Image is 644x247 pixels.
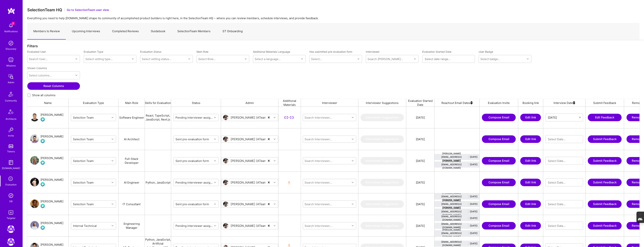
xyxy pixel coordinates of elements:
[470,202,478,206] div: [DATE]
[588,135,622,143] a: Submit Feedback
[216,23,249,40] a: ST Onboarding
[7,216,15,220] div: Targeter
[482,157,516,165] button: Compose Email
[301,99,358,107] div: Interviewer
[112,160,113,162] i: icon Chevron
[588,114,622,121] button: Edit Feedback
[75,74,77,76] i: icon Chevron
[40,204,45,208] img: Evaluation Call Pending
[518,99,543,107] div: Booking link
[40,156,63,160] div: [PERSON_NAME]
[223,180,228,185] img: User Avatar
[548,116,579,119] input: Select Date...
[520,157,541,165] button: Edit link
[223,136,228,142] img: User Avatar
[40,225,45,230] img: Evaluation Call Pending
[223,115,228,120] img: User Avatar
[27,66,47,70] label: Shown Columns
[7,175,14,183] i: icon SelectionTeam
[416,159,425,163] div: [DATE]
[40,242,63,247] div: [PERSON_NAME]
[588,179,622,186] button: Submit Feedback
[520,135,541,143] button: Edit link
[352,117,354,118] i: icon Chevron
[112,225,113,227] i: icon Chevron
[67,8,109,12] button: Go to SelectionTeam user view
[214,181,216,183] i: icon Chevron
[470,163,478,166] div: [DATE]
[274,117,276,118] i: icon Chevron
[118,172,145,193] div: AI Engineer
[5,99,17,103] div: Community
[112,138,113,140] i: icon Chevron
[352,138,354,140] i: icon Chevron
[30,134,39,143] img: User Avatar
[482,114,516,121] button: Compose Email
[436,222,467,229] div: [EMAIL_ADDRESS][DOMAIN_NAME]
[274,225,276,227] i: icon Chevron
[406,99,434,107] div: Evaluation Started Date
[118,99,145,107] div: Main Role
[27,44,639,48] div: Filters
[6,90,15,99] img: Community
[112,203,113,205] i: icon Chevron
[436,207,467,217] div: [PERSON_NAME][EMAIL_ADDRESS][DOMAIN_NAME]
[520,200,541,208] button: Edit link
[32,93,55,97] span: Show all columns
[482,200,516,208] button: Compose Email
[470,210,478,213] div: [DATE]
[416,202,425,206] div: [DATE]
[480,57,500,61] div: Select badge...
[84,50,103,53] label: Evaluation Type
[75,58,77,60] i: icon Chevron
[416,224,425,228] div: [DATE]
[548,137,581,141] input: Select Date...
[527,58,529,60] i: icon Chevron
[118,215,145,236] div: Engineering Manager
[361,200,404,208] button: Interviewer Suggestions
[9,199,13,203] div: DB
[470,217,478,220] div: [DATE]
[27,23,66,40] a: Members to Review
[29,57,48,61] div: Search User...
[40,139,45,143] img: Evaluation Call Pending
[573,99,575,107] img: sort
[6,225,16,233] a: A.Team: Leading A.Team's Marketing & DemandGen
[142,57,171,61] div: Select vetting status...
[588,200,622,208] a: Submit Feedback
[40,221,63,225] div: [PERSON_NAME]
[8,134,14,138] div: Invite
[436,240,467,247] div: [EMAIL_ADDRESS][DOMAIN_NAME]
[358,99,406,107] div: Interviewer Suggestions
[311,57,322,61] div: Select...
[7,39,15,47] img: discovery
[358,58,359,60] i: icon Chevron
[470,195,478,198] div: [DATE]
[274,203,276,205] i: icon Chevron
[470,155,478,159] div: [DATE]
[361,135,404,143] button: Interviewer Suggestions
[301,58,303,60] i: icon Chevron
[223,223,228,228] img: User Avatar
[7,73,15,80] img: admin teamwork
[7,209,15,216] img: Skill Targeter
[6,117,16,121] div: Architects
[416,137,425,141] div: [DATE]
[188,58,190,60] i: icon Chevron
[7,159,15,166] img: guide book
[366,50,418,53] label: Interviewer
[470,224,478,227] div: [DATE]
[5,183,17,187] div: Evaluation
[588,157,622,165] a: Submit Feedback
[106,23,145,40] a: Completed Reviews
[85,57,113,61] div: Select vetting type...
[30,113,39,121] img: User Avatar
[368,57,403,61] div: Search [PERSON_NAME]...
[8,8,15,14] img: logo
[27,82,80,90] button: Reset Columns
[482,222,516,229] button: Compose Email
[7,238,15,246] img: A.Team: GenAI Practice Framework
[221,99,278,107] div: Admin
[30,156,63,166] a: User Avatar[PERSON_NAME]Evaluation Call Pending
